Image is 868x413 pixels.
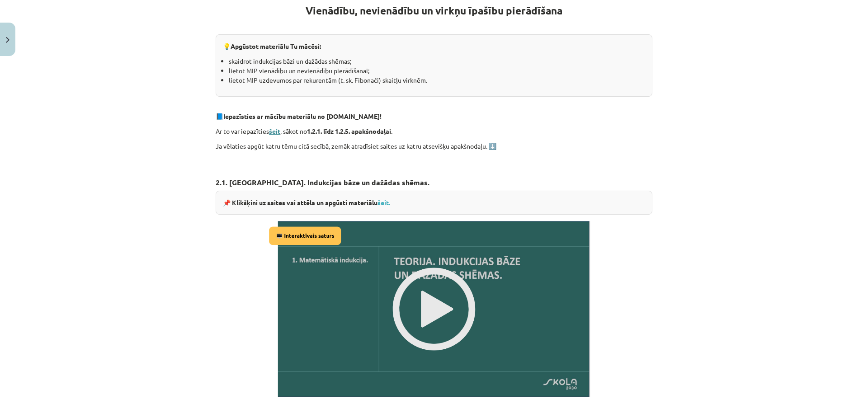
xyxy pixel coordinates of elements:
strong: Iepazīsties ar mācību materiālu no [DOMAIN_NAME]! [223,112,382,120]
p: Ar to var iepazīties , sākot no . [216,127,652,136]
a: šeit. [377,198,390,206]
strong: Vienādību, nevienādību un virkņu īpašību pierādīšana [306,4,562,17]
p: 💡 [223,42,645,51]
a: šeit [269,127,280,135]
strong: 2.1. [GEOGRAPHIC_DATA]. Indukcijas bāze un dažādas shēmas. [216,178,429,187]
b: Apgūstot materiālu Tu mācēsi: [231,42,321,50]
p: Ja vēlaties apgūt katru tēmu citā secībā, zemāk atradīsiet saites uz katru atsevišķu apakšnodaļu. ⬇️ [216,141,652,151]
img: icon-close-lesson-0947bae3869378f0d4975bcd49f059093ad1ed9edebbc8119c70593378902aed.svg [6,37,9,43]
li: lietot MIP vienādību un nevienādību pierādīšanai; [229,66,645,75]
strong: 📌 Klikšķini uz saites vai attēla un apgūsti materiālu [223,198,390,206]
li: skaidrot indukcijas bāzi un dažādas shēmas; [229,56,645,66]
p: 📘 [216,112,652,121]
li: lietot MIP uzdevumos par rekurentām (t. sk. Fibonači) skaitļu virknēm. [229,75,645,85]
strong: 1.2.1. līdz 1.2.5. apakšnodaļai [307,127,391,135]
